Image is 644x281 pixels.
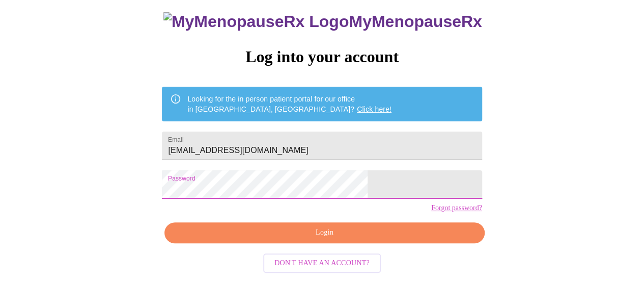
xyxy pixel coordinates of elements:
[162,47,482,66] h3: Log into your account
[163,12,482,31] h3: MyMenopauseRx
[274,257,370,270] span: Don't have an account?
[176,226,472,239] span: Login
[431,204,482,212] a: Forgot password?
[163,12,349,31] img: MyMenopauseRx Logo
[357,105,391,113] a: Click here!
[164,222,484,243] button: Login
[263,253,381,273] button: Don't have an account?
[187,90,391,118] div: Looking for the in person patient portal for our office in [GEOGRAPHIC_DATA], [GEOGRAPHIC_DATA]?
[261,258,383,267] a: Don't have an account?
